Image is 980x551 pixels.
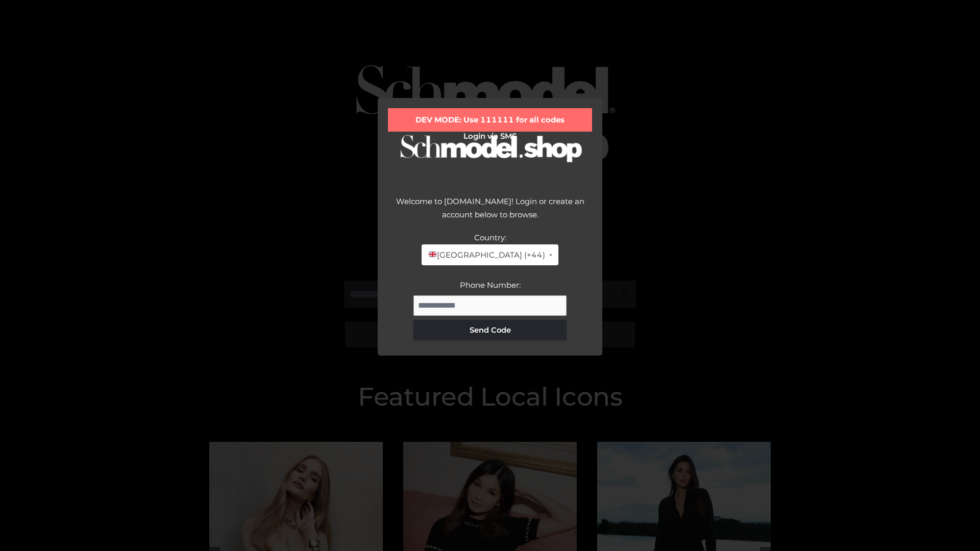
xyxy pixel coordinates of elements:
[460,280,521,290] label: Phone Number:
[429,251,436,258] img: 🇬🇧
[474,233,506,242] label: Country:
[428,248,545,262] span: [GEOGRAPHIC_DATA] (+44)
[413,320,567,340] button: Send Code
[388,195,592,231] div: Welcome to [DOMAIN_NAME]! Login or create an account below to browse.
[388,108,592,132] div: DEV MODE: Use 111111 for all codes
[388,132,592,141] h2: Login via SMS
